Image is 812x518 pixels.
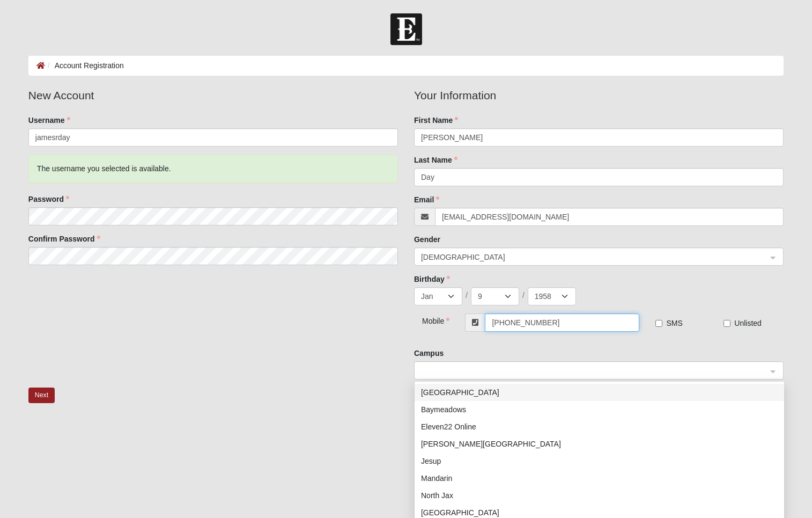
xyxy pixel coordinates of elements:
div: The username you selected is available. [28,155,398,183]
div: Jesup [415,453,784,470]
div: Mobile [414,313,445,326]
input: Unlisted [724,320,730,327]
div: Eleven22 Online [415,418,784,435]
label: Email [414,194,439,205]
div: [PERSON_NAME][GEOGRAPHIC_DATA] [421,438,778,450]
div: Mandarin [421,472,778,484]
label: Gender [414,234,440,245]
img: Church of Eleven22 Logo [390,13,422,45]
div: Jesup [421,455,778,467]
div: North Jax [421,490,778,501]
label: First Name [414,115,458,126]
legend: Your Information [414,87,784,104]
div: Arlington [415,384,784,401]
label: Confirm Password [28,234,100,244]
div: North Jax [415,487,784,504]
li: Account Registration [45,60,124,71]
div: Fleming Island [415,435,784,453]
label: Password [28,194,69,205]
span: SMS [666,319,682,327]
div: Baymeadows [415,401,784,418]
span: Unlisted [734,319,762,327]
label: Birthday [414,274,450,284]
div: Mandarin [415,470,784,487]
label: Campus [414,348,444,359]
label: Username [28,115,70,126]
span: / [466,290,468,301]
div: [GEOGRAPHIC_DATA] [421,386,778,398]
label: Last Name [414,155,457,165]
div: Eleven22 Online [421,421,778,433]
input: SMS [655,320,662,327]
span: / [522,290,525,301]
button: Next [28,388,55,403]
legend: New Account [28,87,398,104]
span: Male [421,251,767,263]
div: Baymeadows [421,404,778,415]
